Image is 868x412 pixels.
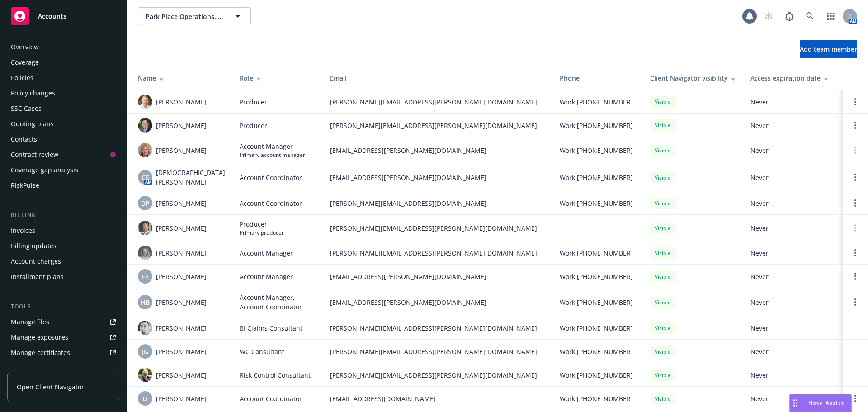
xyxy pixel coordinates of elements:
button: Nova Assist [789,394,852,412]
span: [PERSON_NAME][EMAIL_ADDRESS][PERSON_NAME][DOMAIN_NAME] [330,223,545,233]
span: Never [750,323,835,333]
div: Policies [11,71,33,85]
span: Work [PHONE_NUMBER] [560,121,633,130]
div: Visible [650,271,675,282]
a: Manage files [7,315,119,329]
span: [PERSON_NAME][EMAIL_ADDRESS][PERSON_NAME][DOMAIN_NAME] [330,370,545,380]
div: Tools [7,302,119,311]
div: Visible [650,369,675,381]
a: Open options [850,198,861,208]
div: Email [330,73,545,83]
span: [PERSON_NAME] [156,199,207,208]
span: [PERSON_NAME] [156,248,207,258]
div: Invoices [11,223,35,238]
div: Phone [560,73,636,83]
span: Never [750,347,835,356]
img: photo [138,118,152,133]
span: Account Coordinator [240,173,302,182]
span: [PERSON_NAME] [156,323,207,333]
span: [PERSON_NAME][EMAIL_ADDRESS][PERSON_NAME][DOMAIN_NAME] [330,248,545,258]
span: Never [750,370,835,380]
span: Work [PHONE_NUMBER] [560,173,633,182]
div: Visible [650,247,675,259]
span: Never [750,173,835,182]
img: photo [138,221,152,235]
img: photo [138,368,152,382]
span: [PERSON_NAME] [156,97,207,107]
span: CS [142,173,149,182]
a: Manage claims [7,361,119,375]
div: Contacts [11,132,37,147]
div: Policy changes [11,86,55,100]
div: Drag to move [790,394,801,412]
a: RiskPulse [7,178,119,193]
span: [EMAIL_ADDRESS][PERSON_NAME][DOMAIN_NAME] [330,272,545,281]
span: Add team member [800,45,857,53]
div: Name [138,73,225,83]
span: [EMAIL_ADDRESS][PERSON_NAME][DOMAIN_NAME] [330,146,545,155]
a: Coverage gap analysis [7,163,119,177]
span: JG [142,347,148,356]
a: Manage certificates [7,346,119,360]
a: Start snowing [759,7,778,25]
span: Primary producer [240,229,284,237]
span: Never [750,248,835,258]
div: Visible [650,346,675,357]
span: FE [142,272,149,281]
div: Manage claims [11,361,57,375]
span: DP [141,199,150,208]
button: Add team member [800,40,857,58]
div: Visible [650,119,675,131]
span: BI Claims Consultant [240,323,302,333]
span: Work [PHONE_NUMBER] [560,97,633,107]
div: Visible [650,145,675,156]
a: Policies [7,71,119,85]
a: Open options [850,120,861,131]
span: Never [750,199,835,208]
span: Work [PHONE_NUMBER] [560,370,633,380]
a: Billing updates [7,239,119,253]
span: Work [PHONE_NUMBER] [560,298,633,307]
span: Producer [240,97,267,107]
a: Report a Bug [780,7,798,25]
span: Account Manager, Account Coordinator [240,293,316,312]
span: Work [PHONE_NUMBER] [560,347,633,356]
span: Never [750,121,835,130]
a: Open options [850,271,861,282]
span: Risk Control Consultant [240,370,311,380]
div: Client Navigator visibility [650,73,736,83]
span: Work [PHONE_NUMBER] [560,248,633,258]
div: SSC Cases [11,101,42,116]
a: Accounts [7,4,119,29]
a: Quoting plans [7,117,119,131]
span: [PERSON_NAME] [156,223,207,233]
span: HB [141,298,150,307]
div: Manage files [11,315,49,329]
a: Overview [7,40,119,54]
span: [PERSON_NAME][EMAIL_ADDRESS][PERSON_NAME][DOMAIN_NAME] [330,347,545,356]
div: Billing [7,211,119,220]
span: Never [750,97,835,107]
img: photo [138,143,152,157]
a: Open options [850,96,861,107]
span: WC Consultant [240,347,284,356]
span: Never [750,272,835,281]
span: Nova Assist [808,399,844,407]
a: Switch app [822,7,840,25]
span: Park Place Operations, Inc. [146,12,224,21]
span: LI [142,394,148,403]
span: Producer [240,219,284,229]
a: Coverage [7,55,119,70]
div: Coverage gap analysis [11,163,78,177]
span: [DEMOGRAPHIC_DATA][PERSON_NAME] [156,168,225,187]
div: Visible [650,96,675,107]
div: Visible [650,223,675,234]
a: Open options [850,297,861,308]
div: Quoting plans [11,117,54,131]
span: [PERSON_NAME] [156,121,207,130]
a: Installment plans [7,270,119,284]
img: photo [138,95,152,109]
span: Never [750,394,835,403]
div: Installment plans [11,270,64,284]
span: Work [PHONE_NUMBER] [560,146,633,155]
